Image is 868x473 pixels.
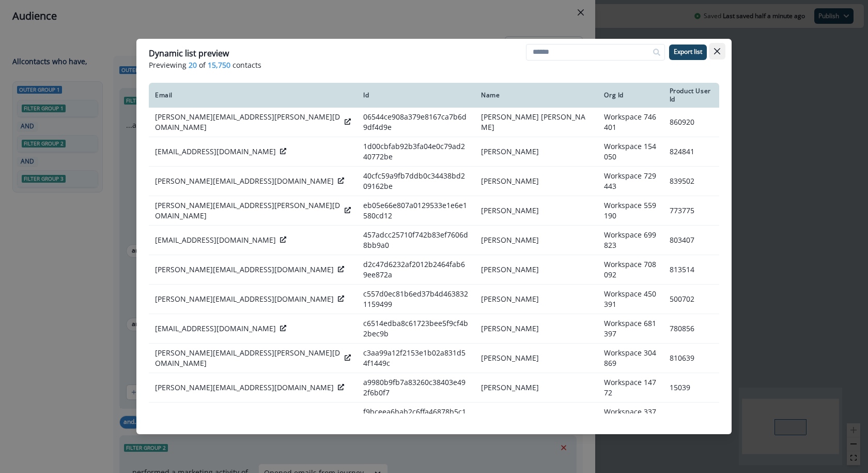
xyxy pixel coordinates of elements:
p: Export list [674,48,702,55]
td: 839502 [663,166,719,196]
button: Export list [669,45,707,60]
td: Workspace 699823 [598,225,663,255]
p: [EMAIL_ADDRESS][DOMAIN_NAME] [155,323,276,334]
td: 810639 [663,343,719,373]
td: Workspace 708092 [598,255,663,284]
td: [PERSON_NAME] [475,196,598,225]
p: [PERSON_NAME][EMAIL_ADDRESS][DOMAIN_NAME] [155,294,334,304]
td: Workspace 681397 [598,314,663,343]
td: 780856 [663,314,719,343]
p: [EMAIL_ADDRESS][DOMAIN_NAME] [155,235,276,245]
div: Product User Id [670,87,713,104]
td: [PERSON_NAME] [475,314,598,343]
div: Org Id [604,91,657,99]
td: Workspace 729443 [598,166,663,196]
td: Workspace 559190 [598,196,663,225]
td: 803407 [663,225,719,255]
td: 15039 [663,373,719,402]
div: Id [363,91,469,99]
td: 500702 [663,284,719,314]
p: Dynamic list preview [149,47,229,60]
p: [EMAIL_ADDRESS][DOMAIN_NAME] [155,146,276,157]
td: d2c47d6232af2012b2464fab69ee872a [357,255,475,284]
p: [PERSON_NAME][EMAIL_ADDRESS][DOMAIN_NAME] [155,176,334,186]
td: 773775 [663,196,719,225]
td: Workspace 337353 [598,402,663,432]
span: 15,750 [208,60,230,70]
p: [PERSON_NAME][EMAIL_ADDRESS][PERSON_NAME][DOMAIN_NAME] [155,348,340,368]
button: Close [709,43,725,60]
td: [PERSON_NAME] [475,255,598,284]
td: 1d00cbfab92b3fa04e0c79ad240772be [357,137,475,166]
div: Email [155,91,351,99]
td: 824841 [663,137,719,166]
td: Workspace 304869 [598,343,663,373]
td: [PERSON_NAME] [475,166,598,196]
td: c557d0ec81b6ed37b4d4638321159499 [357,284,475,314]
td: 860920 [663,107,719,137]
td: 06544ce908a379e8167ca7b6d9df4d9e [357,107,475,137]
p: [PERSON_NAME][EMAIL_ADDRESS][DOMAIN_NAME] [155,412,334,422]
p: [PERSON_NAME][EMAIL_ADDRESS][PERSON_NAME][DOMAIN_NAME] [155,112,340,132]
td: eb05e66e807a0129533e1e6e1580cd12 [357,196,475,225]
td: [PERSON_NAME] [475,402,598,432]
td: 362266 [663,402,719,432]
td: c6514edba8c61723bee5f9cf4b2bec9b [357,314,475,343]
td: Workspace 746401 [598,107,663,137]
td: [PERSON_NAME] [PERSON_NAME] [475,107,598,137]
td: [PERSON_NAME] [475,284,598,314]
td: [PERSON_NAME] [475,137,598,166]
td: [PERSON_NAME] [475,373,598,402]
td: Workspace 154050 [598,137,663,166]
td: 457adcc25710f742b83ef7606d8bb9a0 [357,225,475,255]
td: Workspace 14772 [598,373,663,402]
td: f9bceea6bab2c6ffa46878b5c1844f58 [357,402,475,432]
p: Previewing of contacts [149,60,719,70]
p: [PERSON_NAME][EMAIL_ADDRESS][DOMAIN_NAME] [155,264,334,275]
td: Workspace 450391 [598,284,663,314]
td: [PERSON_NAME] [475,225,598,255]
span: 20 [189,60,197,70]
p: [PERSON_NAME][EMAIL_ADDRESS][DOMAIN_NAME] [155,382,334,393]
div: Name [481,91,592,99]
p: [PERSON_NAME][EMAIL_ADDRESS][PERSON_NAME][DOMAIN_NAME] [155,200,340,221]
td: [PERSON_NAME] [475,343,598,373]
td: c3aa99a12f2153e1b02a831d54f1449c [357,343,475,373]
td: a9980b9fb7a83260c38403e492f6b0f7 [357,373,475,402]
td: 813514 [663,255,719,284]
td: 40cfc59a9fb7ddb0c34438bd209162be [357,166,475,196]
